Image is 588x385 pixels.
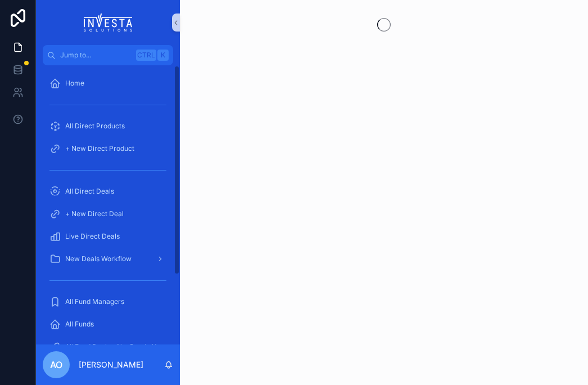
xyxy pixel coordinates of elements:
span: Home [65,79,84,88]
a: Home [43,73,173,93]
span: Jump to... [60,51,132,60]
span: All Fund Deals - Not Ready Yet [65,342,162,351]
span: All Direct Products [65,122,125,131]
span: AO [50,358,62,371]
a: All Fund Managers [43,292,173,312]
span: Live Direct Deals [65,232,120,241]
a: All Fund Deals - Not Ready Yet [43,337,173,357]
div: scrollable content [36,65,180,344]
span: New Deals Workflow [65,254,132,263]
span: K [159,51,168,60]
a: Live Direct Deals [43,226,173,247]
img: App logo [84,14,133,32]
span: + New Direct Product [65,144,134,153]
a: New Deals Workflow [43,249,173,269]
p: [PERSON_NAME] [79,359,143,370]
a: All Direct Deals [43,181,173,202]
a: + New Direct Deal [43,204,173,224]
a: All Funds [43,314,173,334]
a: All Direct Products [43,116,173,136]
button: Jump to...CtrlK [43,45,173,65]
a: + New Direct Product [43,138,173,159]
span: All Fund Managers [65,297,124,306]
span: Ctrl [136,50,156,61]
span: + New Direct Deal [65,209,124,218]
span: All Funds [65,320,94,329]
span: All Direct Deals [65,187,114,196]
